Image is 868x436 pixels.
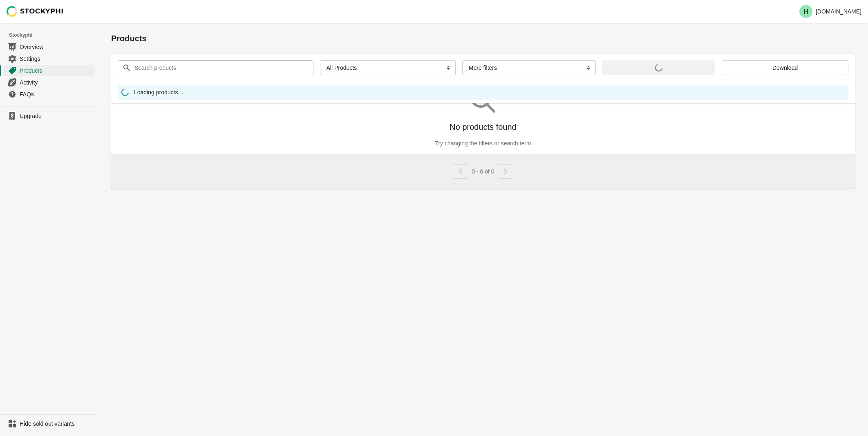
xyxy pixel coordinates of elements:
[772,65,798,71] span: Download
[134,88,183,98] span: Loading products…
[722,60,848,75] button: Download
[20,55,93,63] span: Settings
[803,8,808,15] text: H
[3,110,94,122] a: Upgrade
[799,5,812,18] span: Avatar with initials H
[134,60,299,75] input: Search products
[3,41,94,53] a: Overview
[450,121,516,133] p: No products found
[20,43,93,51] span: Overview
[20,90,93,98] span: FAQs
[20,420,93,428] span: Hide sold out variants
[3,88,94,100] a: FAQs
[453,161,513,179] nav: Pagination
[7,6,64,17] img: Stockyphi
[796,3,865,20] button: Avatar with initials H[DOMAIN_NAME]
[111,33,855,44] h1: Products
[472,168,494,175] span: 0 - 0 of 0
[20,78,93,87] span: Activity
[3,65,94,76] a: Products
[9,31,98,39] span: Stockyphi
[816,8,861,15] p: [DOMAIN_NAME]
[3,76,94,88] a: Activity
[20,67,93,75] span: Products
[435,139,531,147] p: Try changing the filters or search term
[20,112,93,120] span: Upgrade
[3,418,94,429] a: Hide sold out variants
[3,53,94,65] a: Settings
